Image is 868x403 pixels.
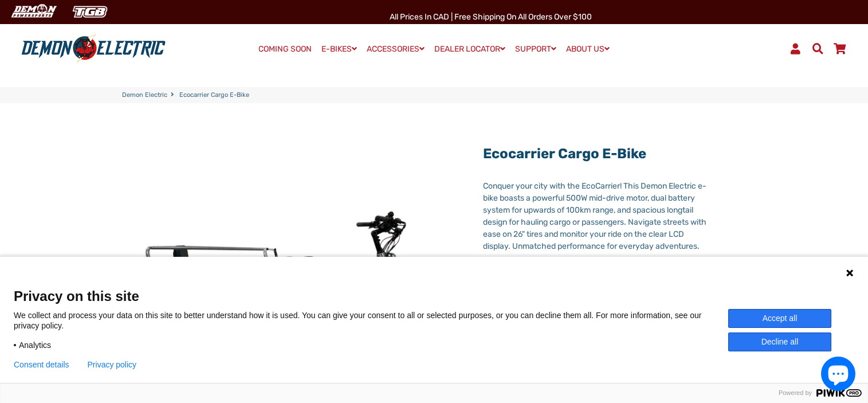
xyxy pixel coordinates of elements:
inbox-online-store-chat: Shopify online store chat [818,357,859,394]
a: Demon Electric [122,91,167,100]
span: Analytics [19,340,51,350]
a: Privacy policy [88,360,137,369]
span: Powered by [774,389,816,397]
button: Decline all [728,332,831,351]
p: We collect and process your data on this site to better understand how it is used. You can give y... [14,310,728,331]
a: COMING SOON [254,41,316,57]
img: Demon Electric [6,2,61,21]
div: Conquer your city with the EcoCarrier! This Demon Electric e-bike boasts a powerful 500W mid-driv... [483,180,712,252]
img: Demon Electric logo [17,34,170,64]
span: Privacy on this site [14,288,854,304]
a: E-BIKES [317,41,361,57]
span: All Prices in CAD | Free shipping on all orders over $100 [390,12,592,22]
button: Accept all [728,309,831,328]
a: ACCESSORIES [363,41,429,57]
a: Ecocarrier Cargo E-Bike [483,146,646,162]
button: Consent details [14,360,69,369]
a: SUPPORT [511,41,560,57]
a: ABOUT US [562,41,614,57]
a: DEALER LOCATOR [430,41,509,57]
img: TGB Canada [66,2,113,21]
span: Ecocarrier Cargo E-Bike [179,91,249,100]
